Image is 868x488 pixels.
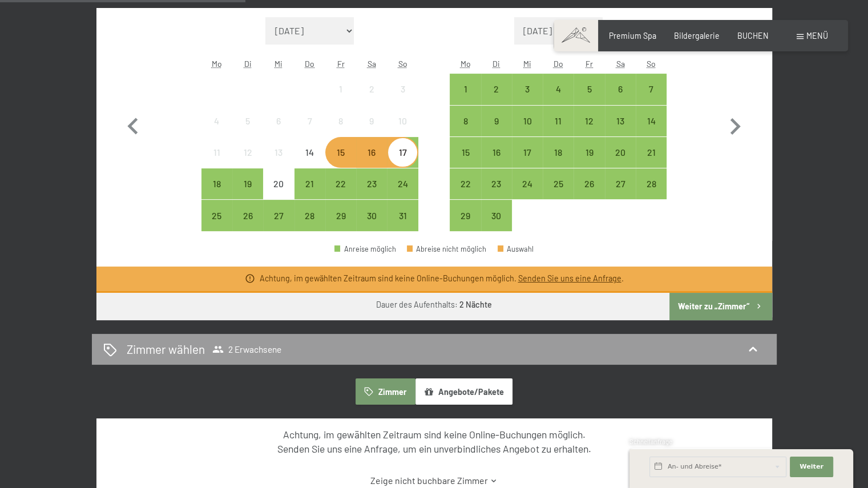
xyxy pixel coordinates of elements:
[325,168,356,199] div: Fri Aug 22 2025
[388,179,417,208] div: 24
[387,74,418,104] div: Sun Aug 03 2025
[337,59,344,68] abbr: Freitag
[450,106,481,136] div: Mon Sep 08 2025
[212,344,281,355] span: 2 Erwachsene
[325,200,356,231] div: Fri Aug 29 2025
[543,137,574,168] div: Anreise möglich
[356,200,387,231] div: Anreise möglich
[232,137,263,168] div: Tue Aug 12 2025
[388,84,417,113] div: 3
[459,300,492,309] b: 2 Nächte
[512,74,543,104] div: Wed Sep 03 2025
[481,200,512,231] div: Anreise möglich
[201,137,232,168] div: Anreise nicht möglich
[512,106,543,136] div: Wed Sep 10 2025
[232,106,263,136] div: Anreise nicht möglich
[790,457,833,477] button: Weiter
[325,106,356,136] div: Fri Aug 08 2025
[637,179,665,208] div: 28
[356,378,415,405] button: Zimmer
[326,179,355,208] div: 22
[574,74,604,104] div: Anreise möglich
[605,74,636,104] div: Anreise möglich
[482,179,511,208] div: 23
[450,168,481,199] div: Mon Sep 22 2025
[637,84,665,113] div: 7
[492,59,500,68] abbr: Dienstag
[263,200,294,231] div: Anreise möglich
[451,148,479,176] div: 15
[294,137,325,168] div: Thu Aug 14 2025
[513,116,542,145] div: 10
[543,106,574,136] div: Thu Sep 11 2025
[605,106,636,136] div: Sat Sep 13 2025
[127,341,205,357] h2: Zimmer wählen
[116,474,752,487] a: Zeige nicht buchbare Zimmer
[450,106,481,136] div: Anreise möglich
[201,168,232,199] div: Anreise möglich
[203,148,231,176] div: 11
[263,168,294,199] div: Wed Aug 20 2025
[574,74,604,104] div: Fri Sep 05 2025
[482,116,511,145] div: 9
[387,74,418,104] div: Anreise nicht möglich
[605,137,636,168] div: Sat Sep 20 2025
[669,293,772,320] button: Weiter zu „Zimmer“
[512,137,543,168] div: Anreise möglich
[737,31,769,41] a: BUCHEN
[244,59,252,68] abbr: Dienstag
[544,116,572,145] div: 11
[636,137,667,168] div: Sun Sep 21 2025
[232,137,263,168] div: Anreise nicht möglich
[325,168,356,199] div: Anreise möglich
[264,148,293,176] div: 13
[574,106,604,136] div: Fri Sep 12 2025
[674,31,720,41] a: Bildergalerie
[616,59,624,68] abbr: Samstag
[605,168,636,199] div: Sat Sep 27 2025
[606,148,635,176] div: 20
[334,245,396,253] div: Anreise möglich
[800,462,823,471] span: Weiter
[460,59,470,68] abbr: Montag
[609,31,656,41] a: Premium Spa
[264,116,293,145] div: 6
[513,179,542,208] div: 24
[233,116,262,145] div: 5
[325,137,356,168] div: Anreise nicht möglich
[543,168,574,199] div: Anreise möglich
[512,168,543,199] div: Anreise möglich
[387,168,418,199] div: Sun Aug 24 2025
[263,106,294,136] div: Anreise nicht möglich
[605,137,636,168] div: Anreise möglich
[450,74,481,104] div: Mon Sep 01 2025
[233,179,262,208] div: 19
[356,106,387,136] div: Anreise nicht möglich
[201,106,232,136] div: Mon Aug 04 2025
[605,106,636,136] div: Anreise möglich
[543,168,574,199] div: Thu Sep 25 2025
[387,168,418,199] div: Anreise möglich
[450,168,481,199] div: Anreise möglich
[481,137,512,168] div: Tue Sep 16 2025
[605,168,636,199] div: Anreise möglich
[388,211,417,240] div: 31
[263,168,294,199] div: Anreise nicht möglich
[203,211,231,240] div: 25
[357,148,386,176] div: 16
[356,200,387,231] div: Sat Aug 30 2025
[368,59,376,68] abbr: Samstag
[294,106,325,136] div: Anreise nicht möglich
[636,137,667,168] div: Anreise möglich
[203,179,231,208] div: 18
[233,148,262,176] div: 12
[264,211,293,240] div: 27
[201,168,232,199] div: Mon Aug 18 2025
[544,179,572,208] div: 25
[387,200,418,231] div: Sun Aug 31 2025
[116,17,150,232] button: Vorheriger Monat
[263,200,294,231] div: Wed Aug 27 2025
[718,17,752,232] button: Nächster Monat
[326,148,355,176] div: 15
